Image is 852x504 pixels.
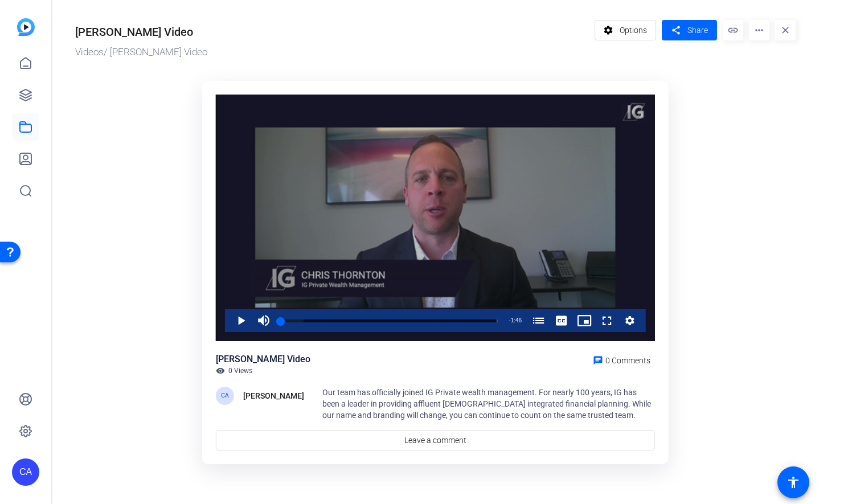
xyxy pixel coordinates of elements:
img: blue-gradient.svg [17,18,35,36]
mat-icon: accessibility [787,476,800,489]
span: Our team has officially joined IG Private wealth management. For nearly 100 years, IG has been a ... [322,388,651,420]
span: 1:46 [511,317,522,323]
div: [PERSON_NAME] Video [75,23,193,40]
span: Options [620,19,647,41]
mat-icon: more_horiz [749,20,769,40]
span: Share [687,24,708,36]
div: / [PERSON_NAME] Video [75,45,589,60]
div: [PERSON_NAME] Video [216,353,310,366]
button: Share [662,20,717,40]
div: Progress Bar [281,319,498,322]
span: 0 Views [228,366,252,375]
span: Leave a comment [404,435,466,446]
mat-icon: share [669,23,683,38]
div: Video Player [216,95,655,342]
mat-icon: close [775,20,796,40]
button: Fullscreen [596,309,618,332]
div: CA [216,387,234,405]
button: Chapters [527,309,550,332]
mat-icon: chat [593,355,603,366]
button: Options [595,20,657,40]
button: Captions [550,309,573,332]
mat-icon: visibility [216,366,225,375]
div: CA [12,458,39,486]
div: [PERSON_NAME] [243,389,304,403]
button: Play [230,309,252,332]
mat-icon: settings [601,19,616,41]
a: Videos [75,46,104,58]
mat-icon: link [723,20,743,40]
span: - [509,317,510,323]
button: Mute [252,309,275,332]
a: Leave a comment [216,430,655,450]
button: Picture-in-Picture [573,309,596,332]
span: 0 Comments [605,356,650,365]
a: 0 Comments [588,353,655,366]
